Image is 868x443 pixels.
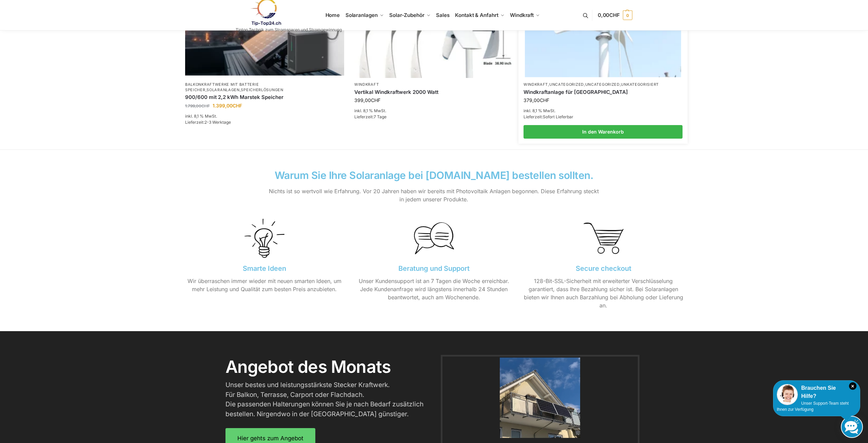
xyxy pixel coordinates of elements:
bdi: 1.799,00 [185,103,210,108]
h3: Unser bestes und leistungsstärkste Stecker Kraftwerk. Für Balkon, Terrasse, Carport oder Flachdac... [225,380,424,419]
p: inkl. 8,1 % MwSt. [354,108,513,114]
h3: Secure checkout [524,265,683,272]
a: Uncategorized [549,82,584,87]
a: 0,00CHF 0 [598,5,632,25]
span: Lieferzeit: [185,120,231,125]
span: CHF [371,97,380,103]
a: Windkraft [354,82,379,87]
span: CHF [540,97,549,103]
bdi: 1.399,00 [213,103,242,108]
div: Brauchen Sie Hilfe? [777,384,856,400]
p: , , [185,82,344,93]
p: , , , [524,82,683,87]
a: Balkonkraftwerke mit Batterie Speicher [185,82,259,92]
span: Lieferzeit: [524,114,573,119]
bdi: 379,00 [524,97,549,103]
a: In den Warenkorb legen: „Windkraftanlage für Garten Terrasse“ [524,125,683,139]
p: inkl. 8,1 % MwSt. [524,108,683,114]
span: Kontakt & Anfahrt [455,12,498,18]
p: Wir überraschen immer wieder mit neuen smarten Ideen, um mehr Leistung und Qualität zum besten Pr... [185,277,344,293]
a: 900/600 mit 2,2 kWh Marstek Speicher [185,94,344,101]
span: Sofort Lieferbar [543,114,573,119]
img: Home 13 [584,218,623,258]
p: 128-Bit-SSL-Sicherheit mit erweiterter Verschlüsselung garantiert, dass Ihre Bezahlung sicher ist... [524,277,683,309]
a: Windkraft [524,82,548,87]
span: 0,00 [598,12,620,18]
i: Schließen [849,382,856,390]
span: CHF [201,103,210,108]
span: CHF [609,12,620,18]
img: Customer service [777,384,798,405]
bdi: 399,00 [354,97,380,103]
span: Solar-Zubehör [389,12,425,18]
span: 2-3 Werktage [204,120,231,125]
a: Uncategorized [585,82,620,87]
span: Hier gehts zum Angebot [237,436,303,441]
img: Home 14 [500,358,580,438]
a: Unkategorisiert [621,82,659,87]
img: Home 12 [414,218,454,258]
span: CHF [233,103,242,108]
a: Solaranlagen [206,87,239,92]
p: Nichts ist so wertvoll wie Erfahrung. Vor 20 Jahren haben wir bereits mit Photovoltaik Anlagen be... [268,187,600,203]
h2: Angebot des Monats [225,358,431,375]
p: Unser Kundensupport ist an 7 Tagen die Woche erreichbar. Jede Kundenanfrage wird längstens innerh... [354,277,514,301]
h3: Smarte Ideen [185,265,344,272]
span: 7 Tage [374,114,387,119]
span: Lieferzeit: [354,114,387,119]
span: Unser Support-Team steht Ihnen zur Verfügung [777,401,849,412]
span: 0 [623,11,632,20]
h3: Beratung und Support [354,265,514,272]
span: Sales [436,12,450,18]
a: Vertikal Windkraftwerk 2000 Watt [354,89,513,96]
p: inkl. 8,1 % MwSt. [185,113,344,119]
p: Tiptop Technik zum Stromsparen und Stromgewinnung [236,28,342,32]
img: Home 11 [244,218,284,258]
span: Windkraft [510,12,534,18]
h2: Warum Sie Ihre Solaranlage bei [DOMAIN_NAME] bestellen sollten. [268,170,600,180]
span: Solaranlagen [346,12,378,18]
a: Speicherlösungen [241,87,283,92]
a: Windkraftanlage für Garten Terrasse [524,89,683,96]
